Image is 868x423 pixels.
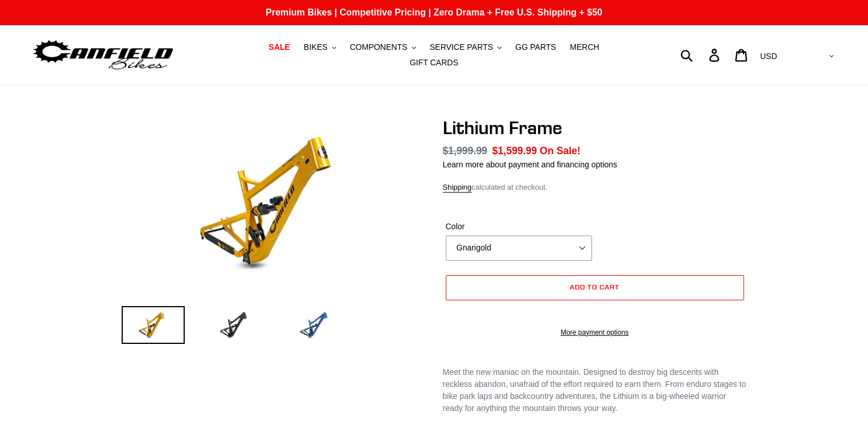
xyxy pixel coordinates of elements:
[298,40,342,55] button: BIKES
[492,145,537,156] span: $1,599.99
[202,306,265,343] img: Load image into Gallery viewer, Lithium Frame
[443,117,747,139] h1: Lithium Frame
[404,55,464,70] a: GIFT CARDS
[446,221,592,233] label: Color
[268,42,290,52] span: SALE
[263,40,295,55] a: SALE
[430,42,493,52] span: SERVICE PARTS
[443,183,472,193] a: Shipping
[446,327,744,338] a: More payment options
[446,275,744,300] button: Add to cart
[443,160,617,169] a: Learn more about payment and financing options
[515,42,556,52] span: GG PARTS
[443,145,488,156] s: $1,999.99
[124,119,423,288] img: Lithium Frame
[570,283,620,291] span: Add to cart
[564,40,605,55] a: MERCH
[424,40,507,55] button: SERVICE PARTS
[32,37,175,73] img: Canfield Bikes
[687,42,716,68] input: Search
[344,40,422,55] button: COMPONENTS
[540,143,581,158] span: On Sale!
[443,366,747,414] div: Meet the new maniac on the mountain. Designed to destroy big descents with reckless abandon, unaf...
[443,182,747,193] div: calculated at checkout.
[410,58,458,68] span: GIFT CARDS
[122,306,185,343] img: Load image into Gallery viewer, Lithium Frame
[304,42,328,52] span: BIKES
[509,40,562,55] a: GG PARTS
[570,42,599,52] span: MERCH
[350,42,407,52] span: COMPONENTS
[282,306,345,343] img: Load image into Gallery viewer, Lithium Frame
